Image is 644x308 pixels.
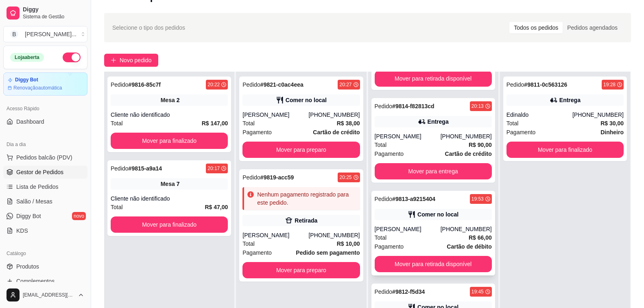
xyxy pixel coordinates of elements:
div: [PERSON_NAME] [242,231,308,239]
span: plus [111,57,116,63]
strong: # 9812-f5d34 [392,288,425,295]
span: B [10,30,18,38]
a: Gestor de Pedidos [3,166,87,179]
span: Gestor de Pedidos [16,168,63,176]
button: Mover para preparo [242,262,360,278]
strong: R$ 47,00 [205,204,228,210]
strong: R$ 30,00 [600,120,624,127]
div: 20:27 [339,81,351,88]
div: [PHONE_NUMBER] [441,132,492,140]
div: Dia a dia [3,138,87,151]
strong: R$ 66,00 [469,234,492,241]
span: Pedido [242,174,260,181]
span: Diggy Bot [16,212,41,220]
a: KDS [3,224,87,237]
span: Produtos [16,262,39,271]
button: Mover para finalizado [111,133,228,149]
div: 2 [177,96,180,104]
strong: # 9821-c0ac4eea [260,81,303,88]
span: Total [375,233,387,242]
div: 20:13 [472,103,484,109]
span: Lista de Pedidos [16,183,59,191]
article: Renovação automática [13,85,62,91]
div: [PHONE_NUMBER] [308,111,360,119]
div: 7 [177,180,180,188]
div: 19:45 [472,288,484,295]
button: Mover para retirada disponível [375,256,492,272]
button: Alterar Status [63,52,81,62]
strong: R$ 147,00 [202,120,228,127]
strong: Dinheiro [600,129,624,135]
span: Novo pedido [120,56,152,65]
button: Mover para finalizado [111,216,228,233]
div: 19:28 [603,81,616,88]
div: 19:53 [472,196,484,202]
span: Selecione o tipo dos pedidos [112,23,185,32]
strong: Pedido sem pagamento [296,249,360,256]
span: Sistema de Gestão [23,13,84,20]
span: Total [242,239,255,248]
span: Pedido [375,288,393,295]
strong: R$ 38,00 [337,120,360,127]
strong: # 9819-acc59 [260,174,294,181]
span: Total [111,119,123,128]
span: Total [506,119,519,128]
strong: # 9811-0c563126 [524,81,567,88]
span: KDS [16,227,28,235]
div: Entrega [428,118,449,126]
span: Mesa [161,180,175,188]
button: Mover para retirada disponível [375,70,492,87]
a: Diggy BotRenovaçãoautomática [3,72,87,96]
span: Total [375,140,387,149]
span: Pagamento [375,242,404,251]
strong: # 9813-a9215404 [392,196,435,202]
a: Produtos [3,260,87,273]
strong: Cartão de crédito [445,151,492,157]
span: Mesa [161,96,175,104]
div: [PERSON_NAME] [375,225,441,233]
strong: R$ 10,00 [337,240,360,247]
span: Pagamento [375,149,404,158]
div: Entrega [559,96,581,104]
span: Pedido [375,103,393,109]
div: Comer no local [417,210,458,218]
div: 20:22 [207,81,220,88]
div: Cliente não identificado [111,194,228,203]
span: Pagamento [242,248,272,257]
a: Diggy Botnovo [3,210,87,223]
strong: Cartão de débito [447,243,491,250]
article: Diggy Bot [15,77,38,83]
div: [PHONE_NUMBER] [572,111,624,119]
span: Total [111,203,123,212]
div: 20:17 [207,165,220,172]
span: Salão / Mesas [16,197,52,205]
a: Salão / Mesas [3,195,87,208]
span: Diggy [23,6,84,13]
span: Pagamento [242,128,272,137]
span: Pedido [111,165,129,172]
div: [PERSON_NAME] ... [25,30,76,38]
strong: # 9815-a9a14 [129,165,162,172]
div: Retirada [295,216,317,225]
button: Mover para finalizado [506,142,624,158]
div: [PHONE_NUMBER] [441,225,492,233]
button: Mover para preparo [242,142,360,158]
button: Select a team [3,26,87,42]
button: Mover para entrega [375,163,492,179]
span: Complementos [16,277,55,285]
div: Nenhum pagamento registrado para este pedido. [257,190,356,207]
strong: Cartão de crédito [313,129,360,135]
div: [PERSON_NAME] [242,111,308,119]
span: Pedidos balcão (PDV) [16,153,72,162]
span: Dashboard [16,118,44,126]
div: Comer no local [286,96,327,104]
div: [PERSON_NAME] [375,132,441,140]
div: Cliente não identificado [111,111,228,119]
strong: R$ 90,00 [469,142,492,148]
span: Pagamento [506,128,536,137]
a: Complementos [3,275,87,288]
span: Pedido [506,81,524,88]
div: 20:25 [339,174,351,181]
span: Pedido [375,196,393,202]
div: Pedidos agendados [563,22,622,33]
